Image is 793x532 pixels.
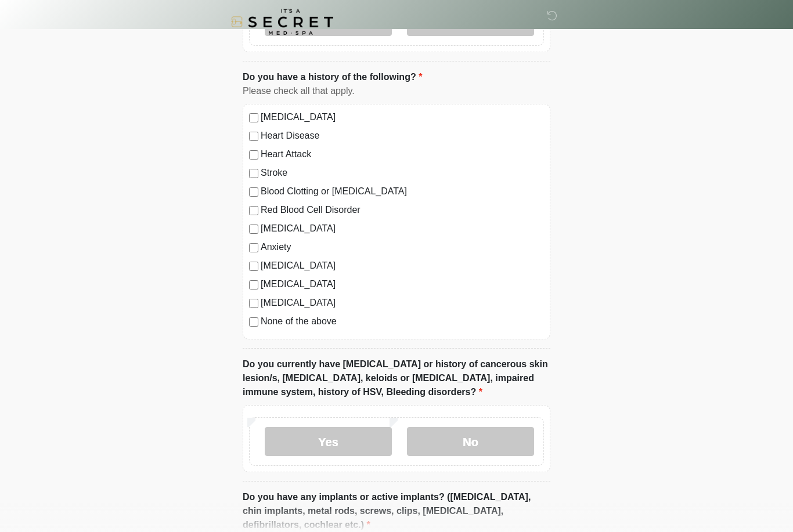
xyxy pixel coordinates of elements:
label: Anxiety [261,240,544,254]
label: No [407,427,534,456]
input: Anxiety [249,243,258,252]
input: [MEDICAL_DATA] [249,262,258,271]
label: Do you have any implants or active implants? ([MEDICAL_DATA], chin implants, metal rods, screws, ... [243,490,550,532]
input: Heart Attack [249,150,258,160]
input: Stroke [249,169,258,178]
label: Stroke [261,166,544,180]
label: [MEDICAL_DATA] [261,110,544,124]
img: It's A Secret Med Spa Logo [231,9,333,35]
label: Yes [265,427,392,456]
div: Please check all that apply. [243,84,550,98]
label: Blood Clotting or [MEDICAL_DATA] [261,184,544,198]
label: [MEDICAL_DATA] [261,259,544,273]
label: Do you currently have [MEDICAL_DATA] or history of cancerous skin lesion/s, [MEDICAL_DATA], keloi... [243,357,550,399]
input: None of the above [249,317,258,327]
label: None of the above [261,314,544,328]
label: Do you have a history of the following? [243,70,422,84]
label: Heart Disease [261,129,544,143]
input: Blood Clotting or [MEDICAL_DATA] [249,187,258,197]
label: [MEDICAL_DATA] [261,277,544,291]
input: [MEDICAL_DATA] [249,299,258,308]
input: [MEDICAL_DATA] [249,280,258,289]
input: Heart Disease [249,132,258,141]
label: Red Blood Cell Disorder [261,203,544,217]
label: [MEDICAL_DATA] [261,296,544,310]
input: Red Blood Cell Disorder [249,206,258,215]
input: [MEDICAL_DATA] [249,225,258,234]
input: [MEDICAL_DATA] [249,113,258,122]
label: Heart Attack [261,147,544,161]
label: [MEDICAL_DATA] [261,222,544,236]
